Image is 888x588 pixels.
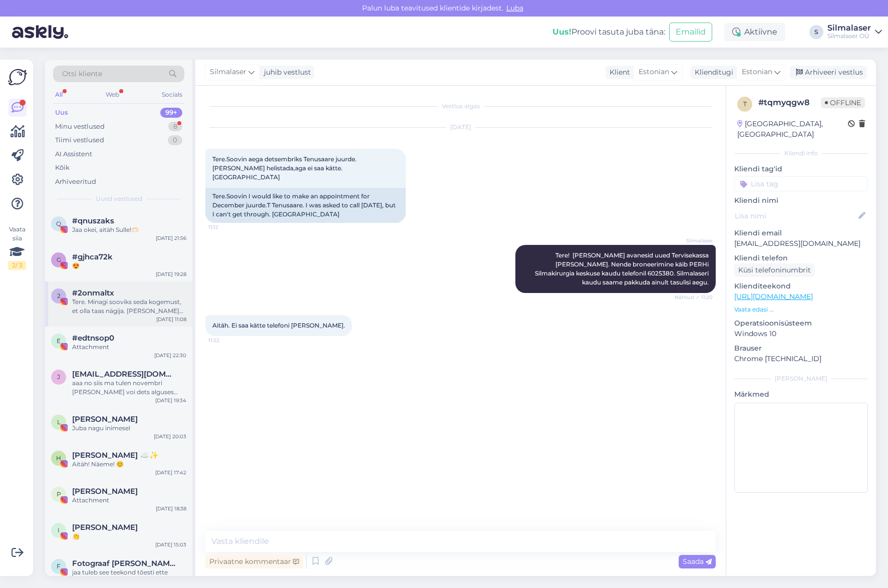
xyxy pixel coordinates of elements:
input: Lisa nimi [735,210,856,221]
span: #2onmaltx [72,288,114,298]
p: Kliendi telefon [734,253,868,263]
span: #edtnsop0 [72,334,114,343]
p: [EMAIL_ADDRESS][DOMAIN_NAME] [734,238,868,249]
div: 2 / 3 [8,261,26,270]
span: I [58,526,60,534]
div: juhib vestlust [260,67,311,78]
div: Vaata siia [8,225,26,270]
span: j [57,373,60,381]
div: [DATE] 11:08 [156,316,186,323]
div: Tere. Minagi sooviks seda kogemust, et olla taas nägija. [PERSON_NAME] alates neljandast klassist... [72,298,186,316]
span: 2 [57,292,61,300]
p: Vaata edasi ... [734,305,868,314]
p: Märkmed [734,389,868,400]
p: Kliendi tag'id [734,164,868,174]
div: Attachment [72,496,186,505]
span: #qnuszaks [72,216,114,225]
div: [DATE] 21:56 [156,234,186,242]
div: AI Assistent [55,149,92,159]
p: Kliendi email [734,228,868,238]
div: Web [104,88,121,101]
span: Luba [503,4,526,13]
div: Klient [606,67,630,78]
div: Minu vestlused [55,122,105,132]
span: Estonian [742,67,772,78]
a: [URL][DOMAIN_NAME] [734,292,813,301]
img: Askly Logo [8,68,27,87]
div: Kõik [55,163,70,173]
span: #gjhca72k [72,252,113,261]
span: L [57,418,61,426]
div: [PERSON_NAME] [734,374,868,383]
p: Brauser [734,343,868,354]
div: Uus [55,108,68,118]
div: Arhiveeri vestlus [790,66,867,79]
div: aaa no siis ma tulen novembri [PERSON_NAME] voi dets alguses uuringule ja m2rtsis opile kui silm ... [72,379,186,397]
div: jaa tuleb see teekond tõesti ette [PERSON_NAME] mul [PERSON_NAME] -1 noh viimati pigem aga nii mõ... [72,568,186,586]
div: 👏 [72,532,186,541]
span: Nähtud ✓ 11:20 [675,293,713,301]
span: q [56,220,61,227]
div: 99+ [160,108,182,118]
input: Lisa tag [734,176,868,191]
div: Proovi tasuta juba täna: [552,26,665,38]
div: [DATE] 19:34 [155,397,186,404]
span: Silmalaser [675,237,713,244]
div: Tiimi vestlused [55,135,104,145]
div: [GEOGRAPHIC_DATA], [GEOGRAPHIC_DATA] [737,119,848,140]
div: Küsi telefoninumbrit [734,263,815,277]
span: Estonian [639,67,669,78]
div: 0 [168,135,182,145]
span: Tere! [PERSON_NAME] avanesid uued Tervisekassa [PERSON_NAME]. Nende broneerimine käib PERHi Silma... [535,251,710,286]
span: e [57,337,61,345]
div: [DATE] 22:30 [154,352,186,359]
p: Windows 10 [734,329,868,339]
b: Uus! [552,27,571,37]
span: 11:12 [208,223,246,231]
div: Silmalaser OÜ [827,32,871,40]
div: Vestlus algas [205,102,716,111]
span: jasmine.mahov@gmail.com [72,370,176,379]
div: Juba nagu inimesel [72,424,186,433]
div: Klienditugi [691,67,733,78]
div: 8 [168,122,182,132]
span: Lisabet Loigu [72,415,138,424]
div: Silmalaser [827,24,871,32]
span: helen ☁️✨ [72,451,159,460]
div: [DATE] 19:28 [156,270,186,278]
span: Aitäh. Ei saa kätte telefoni [PERSON_NAME]. [212,322,345,329]
div: All [53,88,65,101]
div: Privaatne kommentaar [205,555,303,568]
span: h [56,454,61,462]
div: [DATE] 17:42 [155,469,186,476]
div: Attachment [72,343,186,352]
span: Tere.Soovin aega detsembriks Tenusaare juurde.[PERSON_NAME] helistada,aga ei saa kätte. [GEOGRAPH... [212,155,357,181]
div: 😍 [72,261,186,270]
span: g [57,256,61,263]
p: Operatsioonisüsteem [734,318,868,329]
p: Klienditeekond [734,281,868,291]
span: Uued vestlused [96,194,142,203]
span: 11:22 [208,337,246,344]
div: Arhiveeritud [55,177,96,187]
span: Offline [821,97,865,108]
div: [DATE] 15:03 [155,541,186,548]
span: Fotograaf Maigi [72,559,176,568]
div: Tere.Soovin I would like to make an appointment for December juurde.T Tenusaare. I was asked to c... [205,188,406,223]
a: SilmalaserSilmalaser OÜ [827,24,882,40]
span: p [57,490,61,498]
p: Kliendi nimi [734,195,868,206]
div: [DATE] 20:03 [154,433,186,440]
div: # tqmyqgw8 [758,97,821,109]
div: S [809,25,823,39]
span: t [743,100,747,108]
span: Silmalaser [210,67,246,78]
div: Kliendi info [734,149,868,158]
p: Chrome [TECHNICAL_ID] [734,354,868,364]
span: Inger V [72,523,138,532]
div: Socials [160,88,184,101]
span: pauline lotta [72,487,138,496]
div: Aitäh! Näeme! ☺️ [72,460,186,469]
div: Jaa okei, aitäh Sulle!🫶🏻 [72,225,186,234]
div: [DATE] 18:38 [156,505,186,512]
